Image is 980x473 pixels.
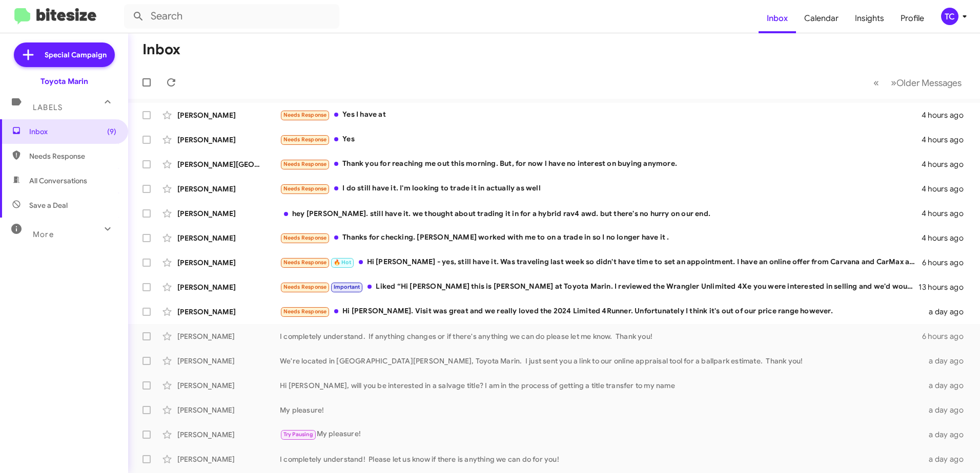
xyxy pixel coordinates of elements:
span: More [33,230,54,239]
div: I do still have it. I'm looking to trade it in actually as well [280,183,922,195]
div: [PERSON_NAME] [177,135,280,145]
span: « [873,76,879,89]
div: 6 hours ago [922,257,972,268]
div: 6 hours ago [922,331,972,341]
div: a day ago [923,405,972,415]
div: Liked “Hi [PERSON_NAME] this is [PERSON_NAME] at Toyota Marin. I reviewed the Wrangler Unlimited ... [280,281,918,293]
div: [PERSON_NAME] [177,405,280,415]
div: My pleasure! [280,405,923,415]
div: Thanks for checking. [PERSON_NAME] worked with me to on a trade in so I no longer have it . [280,232,922,244]
div: Yes [280,134,922,145]
div: TC [941,8,958,25]
div: [PERSON_NAME] [177,380,280,391]
span: (9) [107,126,116,137]
span: Needs Response [283,308,327,315]
div: [PERSON_NAME] [177,331,280,341]
div: Hi [PERSON_NAME]. Visit was great and we really loved the 2024 Limited 4Runner. Unfortunately I t... [280,306,923,317]
div: a day ago [923,356,972,366]
span: Needs Response [283,259,327,266]
div: My pleasure! [280,428,923,440]
div: Hi [PERSON_NAME] - yes, still have it. Was traveling last week so didn't have time to set an appo... [280,256,922,268]
div: [PERSON_NAME][GEOGRAPHIC_DATA] [177,159,280,169]
a: Calendar [796,4,847,33]
span: Save a Deal [29,200,68,210]
span: Needs Response [283,185,327,192]
span: Older Messages [896,77,962,89]
div: 13 hours ago [918,282,972,292]
div: Thank you for reaching me out this morning. But, for now l have no interest on buying anymore. [280,158,922,170]
div: a day ago [923,454,972,464]
div: 4 hours ago [922,110,972,120]
div: Yes I have at [280,109,922,121]
div: [PERSON_NAME] [177,184,280,194]
span: Inbox [29,126,116,137]
div: [PERSON_NAME] [177,257,280,268]
h1: Inbox [142,41,180,58]
span: Needs Response [283,112,327,118]
div: [PERSON_NAME] [177,454,280,464]
div: Hi [PERSON_NAME], will you be interested in a salvage title? I am in the process of getting a tit... [280,380,923,391]
div: [PERSON_NAME] [177,307,280,317]
div: [PERSON_NAME] [177,110,280,120]
button: TC [932,8,969,25]
span: Try Pausing [283,431,313,438]
div: a day ago [923,380,972,391]
div: hey [PERSON_NAME]. still have it. we thought about trading it in for a hybrid rav4 awd. but there... [280,208,922,219]
button: Next [885,72,968,93]
input: Search [124,4,339,29]
div: [PERSON_NAME] [177,208,280,219]
div: Toyota Marin [40,76,88,87]
div: [PERSON_NAME] [177,429,280,440]
a: Inbox [759,4,796,33]
span: Needs Response [283,161,327,167]
button: Previous [867,72,885,93]
div: [PERSON_NAME] [177,356,280,366]
span: » [891,76,896,89]
span: Needs Response [283,234,327,241]
div: [PERSON_NAME] [177,233,280,243]
span: Needs Response [283,284,327,290]
span: 🔥 Hot [334,259,351,266]
a: Profile [892,4,932,33]
span: Needs Response [283,136,327,143]
span: Special Campaign [45,50,107,60]
div: 4 hours ago [922,208,972,219]
div: 4 hours ago [922,233,972,243]
div: a day ago [923,307,972,317]
div: a day ago [923,429,972,440]
a: Insights [847,4,892,33]
div: 4 hours ago [922,159,972,169]
a: Special Campaign [14,42,115,67]
nav: Page navigation example [868,72,968,93]
span: Labels [33,103,63,112]
div: I completely understand. If anything changes or if there's anything we can do please let me know.... [280,331,922,341]
span: Needs Response [29,151,116,161]
span: Important [334,284,360,290]
div: 4 hours ago [922,184,972,194]
div: I completely understand! Please let us know if there is anything we can do for you! [280,454,923,464]
div: [PERSON_NAME] [177,282,280,292]
span: All Conversations [29,176,87,186]
div: 4 hours ago [922,135,972,145]
div: We're located in [GEOGRAPHIC_DATA][PERSON_NAME], Toyota Marin. I just sent you a link to our onli... [280,356,923,366]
